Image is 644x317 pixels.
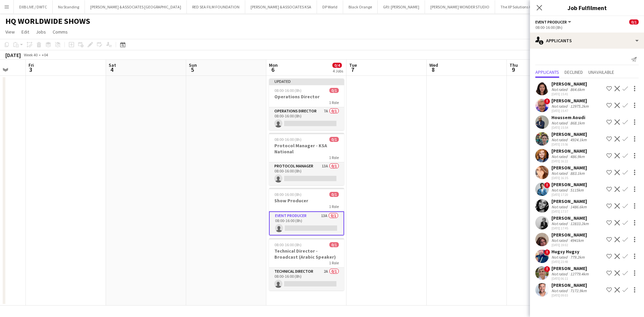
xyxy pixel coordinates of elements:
[317,0,343,13] button: DP World
[329,204,339,209] span: 1 Role
[378,0,425,13] button: GPJ: [PERSON_NAME]
[551,131,588,137] div: [PERSON_NAME]
[551,188,569,193] div: Not rated
[108,66,116,73] span: 4
[569,87,586,92] div: 864.6km
[425,0,495,13] button: [PERSON_NAME] WONDER STUDIO
[332,63,342,68] span: 0/4
[28,66,34,73] span: 3
[269,211,344,235] app-card-role: Event Producer13A0/108:00-16:00 (8h)
[187,0,245,13] button: RED SEA FILM FOUNDATION
[5,52,21,58] div: [DATE]
[551,288,569,293] div: Not rated
[551,171,569,176] div: Not rated
[50,28,70,36] a: Comms
[269,62,278,68] span: Mon
[14,0,53,13] button: DXB LIVE / DWTC
[551,125,586,130] div: [DATE] 15:54
[551,92,587,96] div: [DATE] 15:41
[551,120,569,125] div: Not rated
[269,78,344,84] div: Updated
[428,66,438,73] span: 8
[329,260,339,265] span: 1 Role
[551,226,590,230] div: [DATE] 17:45
[530,3,644,12] h3: Job Fulfilment
[551,181,587,188] div: [PERSON_NAME]
[269,94,344,100] h3: Operations Director
[551,276,590,281] div: [DATE] 06:11
[569,120,586,125] div: 868.1km
[329,88,339,93] span: 0/1
[569,271,590,276] div: 12779.4km
[269,78,344,130] app-job-card: Updated08:00-16:00 (8h)0/1Operations Director1 RoleOperations Director7A0/108:00-16:00 (8h)
[268,66,278,73] span: 6
[348,66,357,73] span: 7
[349,62,357,68] span: Tue
[269,188,344,235] div: 08:00-16:00 (8h)0/1Show Producer1 RoleEvent Producer13A0/108:00-16:00 (8h)
[551,282,588,288] div: [PERSON_NAME]
[544,182,550,188] span: !
[269,133,344,185] app-job-card: 08:00-16:00 (8h)0/1Protocol Manager - KSA National1 RoleProtocol Manager13A0/108:00-16:00 (8h)
[588,70,614,74] span: Unavailable
[274,137,302,142] span: 08:00-16:00 (8h)
[109,62,116,68] span: Sat
[29,62,34,68] span: Fri
[269,268,344,290] app-card-role: Technical Director2A0/108:00-16:00 (8h)
[530,33,644,49] div: Applicants
[19,28,32,36] a: Edit
[544,266,550,272] span: !
[551,109,590,113] div: [DATE] 15:47
[329,100,339,105] span: 1 Role
[329,242,339,247] span: 0/1
[429,62,438,68] span: Wed
[269,238,344,290] div: 08:00-16:00 (8h)0/1Technical Director - Broadcast (Arabic Speaker)1 RoleTechnical Director2A0/108...
[535,70,559,74] span: Applicants
[551,232,587,238] div: [PERSON_NAME]
[551,104,569,109] div: Not rated
[535,19,572,24] button: Event Producer
[551,204,569,209] div: Not rated
[551,98,590,104] div: [PERSON_NAME]
[551,165,587,171] div: [PERSON_NAME]
[329,155,339,160] span: 1 Role
[53,0,85,13] button: No Standing
[85,0,187,13] button: [PERSON_NAME] & ASSOCIATES [GEOGRAPHIC_DATA]
[551,193,587,197] div: [DATE] 17:20
[33,28,49,36] a: Jobs
[551,87,569,92] div: Not rated
[551,221,569,226] div: Not rated
[551,260,586,264] div: [DATE] 23:48
[551,176,587,180] div: [DATE] 16:35
[36,29,46,35] span: Jobs
[269,248,344,260] h3: Technical Director - Broadcast (Arabic Speaker)
[551,159,587,163] div: [DATE] 16:22
[569,255,586,260] div: 779.2km
[53,29,68,35] span: Comms
[551,148,587,154] div: [PERSON_NAME]
[569,221,590,226] div: 12833.2km
[42,52,48,57] div: +04
[535,25,639,30] div: 08:00-16:00 (8h)
[569,188,585,193] div: 5115km
[329,192,339,197] span: 0/1
[569,154,586,159] div: 486.9km
[274,192,302,197] span: 08:00-16:00 (8h)
[569,171,586,176] div: 883.1km
[551,114,586,120] div: Houssem Aoudi
[274,88,302,93] span: 08:00-16:00 (8h)
[551,198,588,204] div: [PERSON_NAME]
[551,215,590,221] div: [PERSON_NAME]
[544,98,550,104] span: !
[551,142,588,147] div: [DATE] 15:56
[21,29,29,35] span: Edit
[188,66,197,73] span: 5
[5,16,90,26] h1: HQ WORLDWIDE SHOWS
[629,19,639,24] span: 0/1
[343,0,378,13] button: Black Orange
[551,238,569,243] div: Not rated
[269,198,344,204] h3: Show Producer
[569,137,588,142] div: 4924.1km
[551,249,586,255] div: Hugsy Hugsy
